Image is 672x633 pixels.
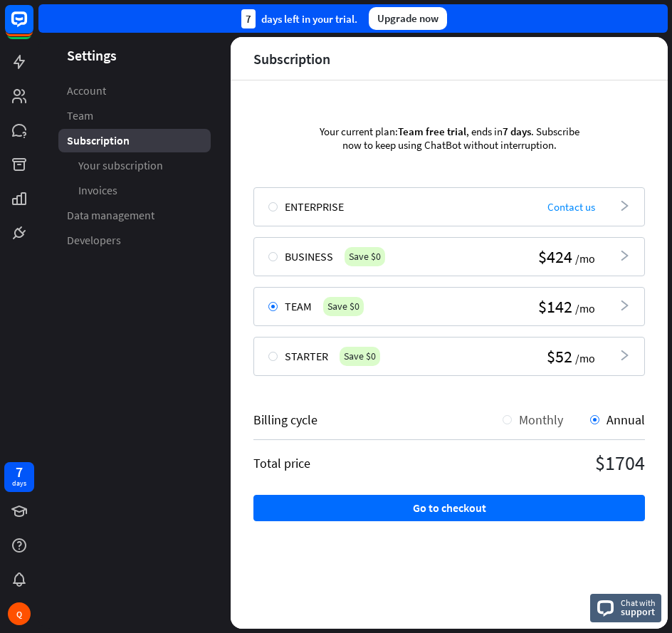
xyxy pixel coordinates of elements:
[519,412,563,428] span: Monthly
[67,83,106,98] span: Account
[16,466,23,478] div: 7
[369,7,447,30] div: Upgrade now
[575,251,595,266] span: /mo
[285,199,344,214] span: Enterprise
[67,208,154,223] span: Data management
[78,183,117,198] span: Invoices
[621,605,656,618] span: support
[58,79,211,103] a: Account
[8,602,31,625] div: Q
[340,347,380,366] div: Save $0
[253,412,503,428] div: Billing cycle
[78,158,163,173] span: Your subscription
[58,179,211,202] a: Invoices
[12,478,26,488] div: days
[38,46,231,65] header: Settings
[345,247,385,266] div: Save $0
[58,204,211,227] a: Data management
[253,51,330,67] div: Subscription
[58,154,211,177] a: Your subscription
[619,250,630,261] i: arrowhead_right
[398,125,466,138] span: Team free trial
[538,249,572,264] span: $424
[285,299,312,313] span: Team
[323,297,364,316] div: Save $0
[619,300,630,311] i: arrowhead_right
[253,495,645,521] button: Go to checkout
[547,349,572,364] span: $52
[575,351,595,366] span: /mo
[619,200,630,211] i: arrowhead_right
[285,349,328,363] span: Starter
[285,249,333,263] span: Business
[575,301,595,316] span: /mo
[253,455,449,471] div: Total price
[503,125,531,138] span: 7 days
[67,133,130,148] span: Subscription
[67,108,93,123] span: Team
[58,104,211,127] a: Team
[449,450,645,476] div: $1704
[11,6,54,48] button: Open LiveChat chat widget
[67,233,121,248] span: Developers
[621,596,656,610] span: Chat with
[58,229,211,252] a: Developers
[547,200,595,214] span: Contact us
[607,412,645,428] span: Annual
[296,103,602,173] div: Your current plan: , ends in . Subscribe now to keep using ChatBot without interruption.
[4,462,34,492] a: 7 days
[538,299,572,314] span: $142
[241,9,256,28] div: 7
[241,9,357,28] div: days left in your trial.
[619,350,630,361] i: arrowhead_right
